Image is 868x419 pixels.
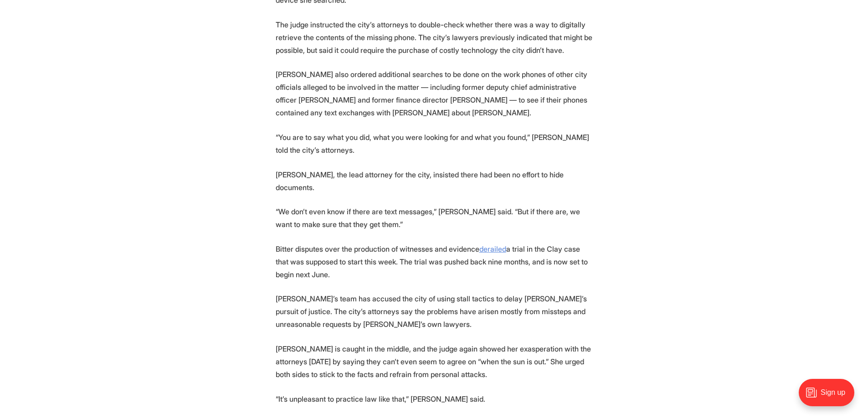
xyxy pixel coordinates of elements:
p: “It’s unpleasant to practice law like that,” [PERSON_NAME] said. [276,393,593,405]
p: The judge instructed the city’s attorneys to double-check whether there was a way to digitally re... [276,18,593,57]
p: [PERSON_NAME]’s team has accused the city of using stall tactics to delay [PERSON_NAME]’s pursuit... [276,292,593,331]
p: [PERSON_NAME], the lead attorney for the city, insisted there had been no effort to hide documents. [276,168,593,194]
p: “We don’t even know if there are text messages,” [PERSON_NAME] said. “But if there are, we want t... [276,205,593,231]
iframe: portal-trigger [791,374,868,419]
p: “You are to say what you did, what you were looking for and what you found,” [PERSON_NAME] told t... [276,131,593,156]
p: [PERSON_NAME] also ordered additional searches to be done on the work phones of other city offici... [276,68,593,119]
a: derailed [479,244,506,253]
p: Bitter disputes over the production of witnesses and evidence a trial in the Clay case that was s... [276,243,593,281]
p: [PERSON_NAME] is caught in the middle, and the judge again showed her exasperation with the attor... [276,342,593,381]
